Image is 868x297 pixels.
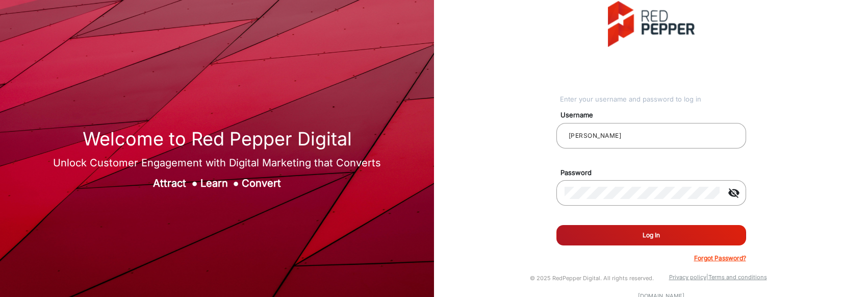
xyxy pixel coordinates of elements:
p: Forgot Password? [694,254,746,263]
small: © 2025 RedPepper Digital. All rights reserved. [530,275,654,282]
h1: Welcome to Red Pepper Digital [53,128,381,150]
mat-icon: visibility_off [722,187,746,199]
div: Enter your username and password to log in [560,94,746,105]
input: Your username [565,130,738,142]
div: Attract Learn Convert [53,176,381,191]
button: Log In [556,225,746,245]
a: Privacy policy [669,274,706,281]
img: vmg-logo [608,1,695,47]
a: Terms and conditions [708,274,767,281]
span: ● [233,177,239,189]
mat-label: Password [553,168,758,178]
span: ● [191,177,197,189]
mat-label: Username [553,110,758,120]
div: Unlock Customer Engagement with Digital Marketing that Converts [53,155,381,170]
a: | [706,274,708,281]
